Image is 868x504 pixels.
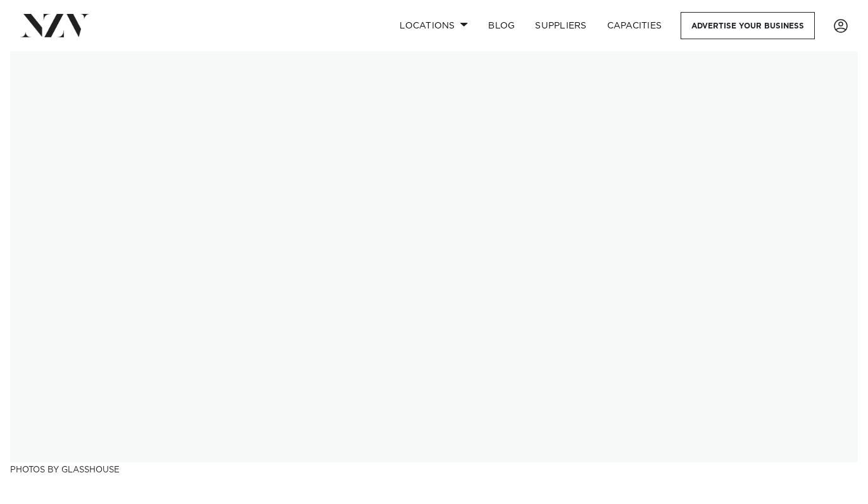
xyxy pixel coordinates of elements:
a: SUPPLIERS [525,12,596,39]
a: Locations [389,12,478,39]
h3: Photos by Glasshouse [10,462,858,476]
img: nzv-logo.png [20,14,89,37]
a: Advertise your business [681,12,815,39]
a: Capacities [597,12,672,39]
a: BLOG [478,12,525,39]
